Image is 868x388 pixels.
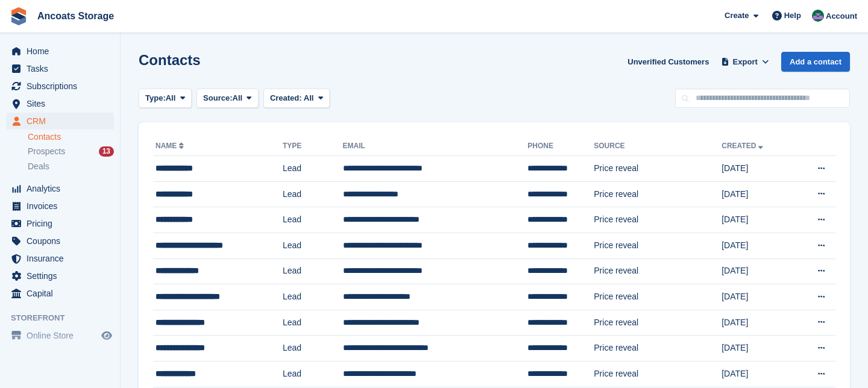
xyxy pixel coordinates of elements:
a: menu [6,233,114,249]
span: Pricing [27,215,99,232]
a: menu [6,95,114,112]
span: Account [826,10,857,22]
a: menu [6,250,114,267]
img: stora-icon-8386f47178a22dfd0bd8f6a31ec36ba5ce8667c1dd55bd0f319d3a0aa187defe.svg [10,7,28,25]
td: Lead [283,361,343,387]
td: Lead [283,181,343,207]
span: Online Store [27,327,99,344]
span: Coupons [27,233,99,249]
td: Lead [283,258,343,284]
td: Price reveal [594,207,722,233]
td: Price reveal [594,181,722,207]
th: Type [283,137,343,156]
a: Created [722,142,766,150]
div: 13 [99,146,114,157]
a: menu [6,285,114,302]
a: menu [6,43,114,60]
a: Add a contact [781,52,850,72]
a: Deals [28,160,114,173]
td: [DATE] [722,361,794,387]
td: [DATE] [722,233,794,258]
th: Phone [527,137,594,156]
td: Price reveal [594,336,722,361]
span: Invoices [27,198,99,214]
button: Export [719,52,772,72]
a: menu [6,268,114,284]
td: Price reveal [594,233,722,258]
td: Lead [283,156,343,182]
a: Unverified Customers [623,52,714,72]
a: menu [6,327,114,344]
td: Price reveal [594,258,722,284]
td: Lead [283,284,343,310]
a: Prospects 13 [28,145,114,158]
a: Preview store [99,328,114,343]
span: All [166,92,176,104]
span: Source: [203,92,232,104]
td: [DATE] [722,156,794,182]
td: Lead [283,207,343,233]
td: Lead [283,310,343,336]
span: Create [725,10,749,22]
span: Prospects [28,146,65,157]
td: Lead [283,336,343,361]
td: [DATE] [722,336,794,361]
td: Price reveal [594,156,722,182]
th: Email [343,137,528,156]
button: Created: All [263,89,330,108]
td: Price reveal [594,284,722,310]
span: Export [733,56,758,68]
td: Price reveal [594,361,722,387]
span: All [233,92,243,104]
td: Price reveal [594,310,722,336]
span: Tasks [27,60,99,77]
a: menu [6,78,114,95]
span: Deals [28,161,49,172]
td: [DATE] [722,310,794,336]
span: Storefront [11,312,120,324]
a: menu [6,215,114,232]
a: menu [6,60,114,77]
span: Home [27,43,99,60]
span: Analytics [27,180,99,197]
span: Subscriptions [27,78,99,95]
a: menu [6,113,114,130]
span: Created: [270,93,302,102]
td: [DATE] [722,181,794,207]
h1: Contacts [139,52,201,68]
a: Name [156,142,186,150]
td: [DATE] [722,207,794,233]
span: Help [784,10,801,22]
td: [DATE] [722,284,794,310]
a: Ancoats Storage [33,6,119,26]
td: [DATE] [722,258,794,284]
span: Capital [27,285,99,302]
td: Lead [283,233,343,258]
a: menu [6,198,114,214]
button: Source: All [197,89,259,108]
a: menu [6,180,114,197]
th: Source [594,137,722,156]
span: Sites [27,95,99,112]
span: CRM [27,113,99,130]
span: Type: [145,92,166,104]
span: All [304,93,314,102]
button: Type: All [139,89,192,108]
span: Insurance [27,250,99,267]
span: Settings [27,268,99,284]
a: Contacts [28,131,114,143]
